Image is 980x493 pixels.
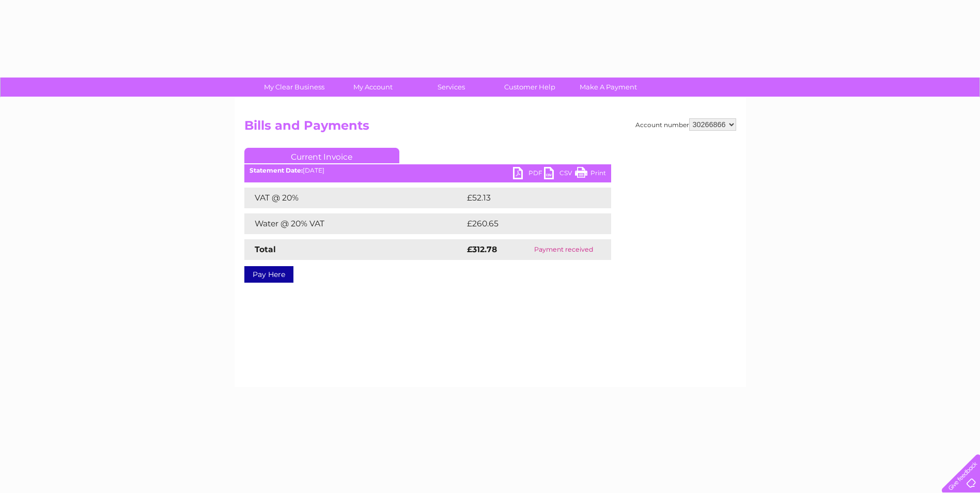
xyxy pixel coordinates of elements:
a: My Clear Business [252,78,337,97]
a: Services [409,78,494,97]
a: My Account [330,78,415,97]
a: CSV [544,167,575,182]
b: Statement Date: [250,166,303,174]
a: Customer Help [487,78,572,97]
td: Payment received [516,239,611,260]
a: Pay Here [244,266,293,283]
a: Current Invoice [244,148,399,163]
td: £260.65 [464,213,593,234]
div: Account number [635,118,736,131]
a: Make A Payment [566,78,651,97]
strong: Total [255,244,276,254]
td: Water @ 20% VAT [244,213,464,234]
strong: £312.78 [467,244,497,254]
td: £52.13 [464,188,589,208]
h2: Bills and Payments [244,118,736,138]
a: PDF [513,167,544,182]
td: VAT @ 20% [244,188,464,208]
a: Print [575,167,606,182]
div: [DATE] [244,167,611,174]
